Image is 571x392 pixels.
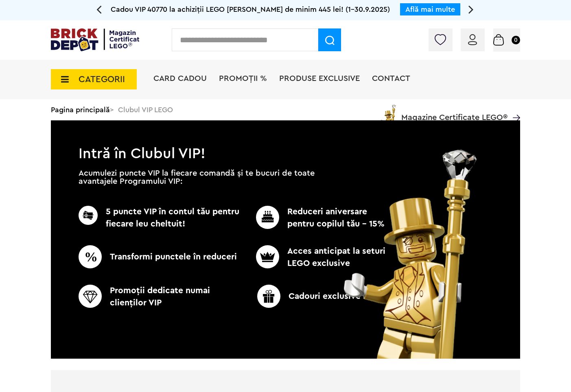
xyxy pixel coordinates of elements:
a: Contact [372,74,410,83]
h1: Intră în Clubul VIP! [51,120,520,158]
span: Magazine Certificate LEGO® [401,103,508,122]
img: CC_BD_Green_chek_mark [79,245,102,268]
p: Promoţii dedicate numai clienţilor VIP [79,285,243,309]
img: CC_BD_Green_chek_mark [256,206,279,229]
p: Acces anticipat la seturi LEGO exclusive [243,245,388,270]
p: Acumulezi puncte VIP la fiecare comandă și te bucuri de toate avantajele Programului VIP: [79,169,315,185]
p: Reduceri aniversare pentru copilul tău - 15% [243,206,388,230]
img: CC_BD_Green_chek_mark [79,206,98,225]
a: Produse exclusive [279,74,360,83]
a: Magazine Certificate LEGO® [508,103,520,111]
span: Cadou VIP 40770 la achiziții LEGO [PERSON_NAME] de minim 445 lei! (1-30.9.2025) [111,6,390,13]
p: Cadouri exclusive LEGO [239,285,403,308]
span: CATEGORII [79,75,125,84]
p: Transformi punctele în reduceri [79,245,243,268]
p: 5 puncte VIP în contul tău pentru fiecare leu cheltuit! [79,206,243,230]
img: vip_page_image [335,150,487,359]
img: CC_BD_Green_chek_mark [256,245,279,268]
img: CC_BD_Green_chek_mark [79,285,102,308]
a: PROMOȚII % [219,74,267,83]
small: 0 [512,36,520,44]
a: Află mai multe [405,6,455,13]
a: Card Cadou [153,74,207,83]
img: CC_BD_Green_chek_mark [257,285,280,308]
